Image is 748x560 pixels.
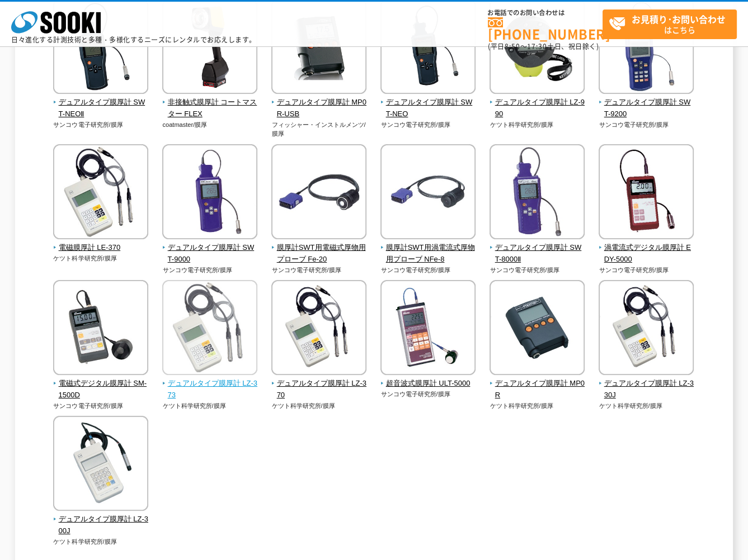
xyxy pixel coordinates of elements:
p: サンコウ電子研究所/膜厚 [599,265,694,275]
a: デュアルタイプ膜厚計 MP0R-USB [271,86,367,120]
a: デュアルタイプ膜厚計 SWT-NEOⅡ [53,86,149,120]
p: フィッシャー・インストルメンツ/膜厚 [271,120,367,139]
span: 超音波式膜厚計 ULT-5000 [380,378,476,390]
span: デュアルタイプ膜厚計 LZ-370 [271,378,367,401]
span: 渦電流式デジタル膜厚計 EDY-5000 [599,242,694,265]
span: 非接触式膜厚計 コートマスター FLEX [162,97,258,120]
p: ケツト科学研究所/膜厚 [599,401,694,411]
span: 電磁式デジタル膜厚計 SM-1500D [53,378,149,401]
img: 電磁膜厚計 LE-370 [53,144,148,242]
span: デュアルタイプ膜厚計 SWT-8000Ⅱ [490,242,585,265]
a: 膜厚計SWT用渦電流式厚物用プローブ NFe-8 [380,231,476,265]
span: デュアルタイプ膜厚計 MP0R-USB [271,97,367,120]
span: お電話でのお問い合わせは [488,10,603,16]
img: 膜厚計SWT用電磁式厚物用プローブ Fe-20 [271,144,366,242]
span: デュアルタイプ膜厚計 MP0R [490,378,585,401]
p: サンコウ電子研究所/膜厚 [380,120,476,130]
a: デュアルタイプ膜厚計 LZ-990 [490,86,585,120]
a: デュアルタイプ膜厚計 SWT-9000 [162,231,258,265]
a: デュアルタイプ膜厚計 LZ-300J [53,503,149,537]
a: お見積り･お問い合わせはこちら [603,10,737,39]
span: デュアルタイプ膜厚計 SWT-9000 [162,242,258,265]
span: デュアルタイプ膜厚計 SWT-NEO [380,97,476,120]
span: デュアルタイプ膜厚計 LZ-330J [599,378,694,401]
img: デュアルタイプ膜厚計 SWT-9000 [162,144,257,242]
img: 渦電流式デジタル膜厚計 EDY-5000 [599,144,694,242]
span: デュアルタイプ膜厚計 SWT-9200 [599,97,694,120]
img: 超音波式膜厚計 ULT-5000 [380,280,476,378]
p: サンコウ電子研究所/膜厚 [380,390,476,399]
strong: お見積り･お問い合わせ [632,12,726,26]
span: (平日 ～ 土日、祝日除く) [488,41,599,51]
p: ケツト科学研究所/膜厚 [490,120,585,130]
img: デュアルタイプ膜厚計 MP0R [490,280,585,378]
a: デュアルタイプ膜厚計 SWT-NEO [380,86,476,120]
img: 電磁式デジタル膜厚計 SM-1500D [53,280,148,378]
span: 膜厚計SWT用電磁式厚物用プローブ Fe-20 [271,242,367,265]
a: 電磁膜厚計 LE-370 [53,231,149,254]
span: はこちら [609,10,736,38]
p: サンコウ電子研究所/膜厚 [490,265,585,275]
span: 膜厚計SWT用渦電流式厚物用プローブ NFe-8 [380,242,476,265]
p: ケツト科学研究所/膜厚 [271,401,367,411]
img: デュアルタイプ膜厚計 LZ-370 [271,280,366,378]
a: 超音波式膜厚計 ULT-5000 [380,367,476,390]
p: サンコウ電子研究所/膜厚 [380,265,476,275]
p: サンコウ電子研究所/膜厚 [53,120,149,130]
p: サンコウ電子研究所/膜厚 [53,401,149,411]
img: デュアルタイプ膜厚計 SWT-8000Ⅱ [490,144,585,242]
p: ケツト科学研究所/膜厚 [490,401,585,411]
a: デュアルタイプ膜厚計 MP0R [490,367,585,401]
img: デュアルタイプ膜厚計 LZ-330J [599,280,694,378]
a: デュアルタイプ膜厚計 LZ-330J [599,367,694,401]
a: 膜厚計SWT用電磁式厚物用プローブ Fe-20 [271,231,367,265]
span: 電磁膜厚計 LE-370 [53,242,149,254]
p: サンコウ電子研究所/膜厚 [599,120,694,130]
span: デュアルタイプ膜厚計 LZ-373 [162,378,258,401]
p: サンコウ電子研究所/膜厚 [162,265,258,275]
a: デュアルタイプ膜厚計 LZ-373 [162,367,258,401]
p: ケツト科学研究所/膜厚 [53,254,149,263]
a: 非接触式膜厚計 コートマスター FLEX [162,86,258,120]
p: 日々進化する計測技術と多種・多様化するニーズにレンタルでお応えします。 [11,36,256,43]
p: ケツト科学研究所/膜厚 [162,401,258,411]
a: デュアルタイプ膜厚計 LZ-370 [271,367,367,401]
p: ケツト科学研究所/膜厚 [53,537,149,547]
span: デュアルタイプ膜厚計 SWT-NEOⅡ [53,97,149,120]
a: デュアルタイプ膜厚計 SWT-8000Ⅱ [490,231,585,265]
a: [PHONE_NUMBER] [488,17,603,40]
a: デュアルタイプ膜厚計 SWT-9200 [599,86,694,120]
a: 電磁式デジタル膜厚計 SM-1500D [53,367,149,401]
img: デュアルタイプ膜厚計 LZ-373 [162,280,257,378]
span: デュアルタイプ膜厚計 LZ-990 [490,97,585,120]
img: 膜厚計SWT用渦電流式厚物用プローブ NFe-8 [380,144,476,242]
a: 渦電流式デジタル膜厚計 EDY-5000 [599,231,694,265]
span: 8:50 [505,41,520,51]
p: サンコウ電子研究所/膜厚 [271,265,367,275]
span: デュアルタイプ膜厚計 LZ-300J [53,514,149,537]
img: デュアルタイプ膜厚計 LZ-300J [53,416,148,514]
span: 17:30 [527,41,547,51]
p: coatmaster/膜厚 [162,120,258,130]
